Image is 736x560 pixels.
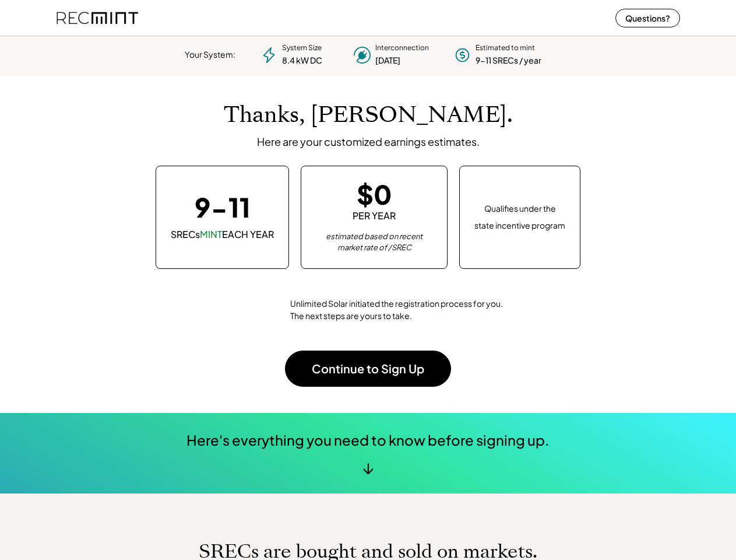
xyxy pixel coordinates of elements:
[282,43,322,53] div: System Size
[282,55,322,66] div: 8.4 kW DC
[476,55,541,66] div: 9-11 SRECs / year
[185,49,235,61] div: Your System:
[484,203,556,215] div: Qualifies under the
[171,228,274,241] div: SRECs EACH YEAR
[476,43,535,53] div: Estimated to mint
[57,2,138,33] img: recmint-logotype%403x%20%281%29.jpeg
[375,43,429,53] div: Interconnection
[186,430,550,450] div: Here's everything you need to know before signing up.
[362,459,374,476] div: ↓
[200,228,222,240] font: MINT
[257,135,480,148] div: Here are your customized earnings estimates.
[224,101,513,129] h1: Thanks, [PERSON_NAME].
[290,297,504,322] div: Unlimited Solar initiated the registration process for you. The next steps are yours to take.
[285,351,451,387] button: Continue to Sign Up
[375,55,400,66] div: [DATE]
[232,286,279,333] img: yH5BAEAAAAALAAAAAABAAEAAAIBRAA7
[195,194,251,220] div: 9-11
[357,181,392,207] div: $0
[474,218,565,232] div: state incentive program
[353,209,396,222] div: PER YEAR
[316,231,432,254] div: estimated based on recent market rate of /SREC
[615,9,680,27] button: Questions?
